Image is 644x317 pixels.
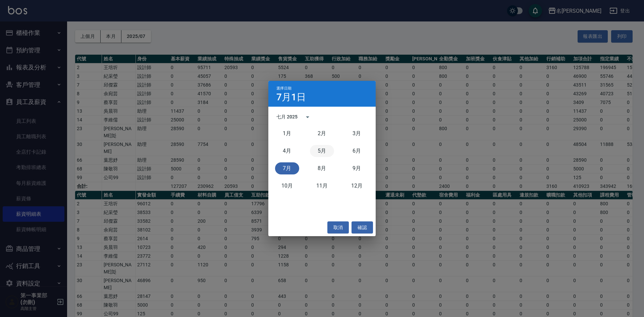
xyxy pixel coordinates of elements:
[310,145,334,157] button: 五月
[345,145,369,157] button: 六月
[300,109,316,125] button: calendar view is open, switch to year view
[276,113,298,120] div: 七月 2025
[275,180,299,192] button: 十月
[276,93,306,101] h4: 7月1日
[275,127,299,140] button: 一月
[275,162,299,174] button: 七月
[310,180,334,192] button: 十一月
[310,127,334,140] button: 二月
[275,145,299,157] button: 四月
[352,221,373,234] button: 確認
[276,86,291,91] span: 選擇日期
[345,127,369,140] button: 三月
[310,162,334,174] button: 八月
[345,162,369,174] button: 九月
[345,180,369,192] button: 十二月
[327,221,349,234] button: 取消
